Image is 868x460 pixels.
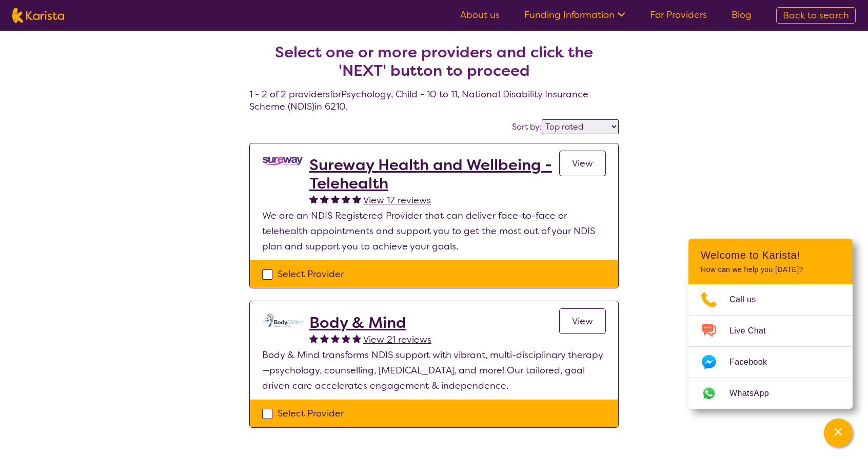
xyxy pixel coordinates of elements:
[262,43,606,80] h2: Select one or more providers and click the 'NEXT' button to proceed
[688,239,853,409] div: Channel Menu
[309,334,318,343] img: fullstar
[688,378,853,409] a: Web link opens in a new tab.
[309,195,318,203] img: fullstar
[559,308,606,334] a: View
[512,121,542,132] label: Sort by:
[12,8,64,23] img: Karista logo
[342,195,350,203] img: fullstar
[352,195,361,203] img: fullstar
[701,249,840,261] h2: Welcome to Karista!
[559,151,606,176] a: View
[524,9,625,21] a: Funding Information
[688,284,853,409] ul: Choose channel
[732,9,752,21] a: Blog
[363,193,431,208] a: View 17 reviews
[262,208,606,254] p: We are an NDIS Registered Provider that can deliver face-to-face or telehealth appointments and s...
[363,333,431,346] span: View 21 reviews
[783,9,849,22] span: Back to search
[262,313,303,327] img: qmpolprhjdhzpcuekzqg.svg
[309,313,431,332] a: Body & Mind
[729,354,779,370] span: Facebook
[729,292,768,307] span: Call us
[701,265,840,274] p: How can we help you [DATE]?
[363,194,431,206] span: View 17 reviews
[650,9,707,21] a: For Providers
[729,323,778,339] span: Live Chat
[320,195,329,203] img: fullstar
[262,347,606,393] p: Body & Mind transforms NDIS support with vibrant, multi-disciplinary therapy—psychology, counsell...
[331,195,340,203] img: fullstar
[363,332,431,347] a: View 21 reviews
[309,156,559,193] a: Sureway Health and Wellbeing - Telehealth
[320,334,329,343] img: fullstar
[342,334,350,343] img: fullstar
[572,157,593,170] span: View
[776,7,856,24] a: Back to search
[824,419,853,447] button: Channel Menu
[331,334,340,343] img: fullstar
[249,18,619,113] h4: 1 - 2 of 2 providers for Psychology , Child - 10 to 11 , National Disability Insurance Scheme (ND...
[460,9,500,21] a: About us
[352,334,361,343] img: fullstar
[572,315,593,327] span: View
[262,156,303,166] img: vgwqq8bzw4bddvbx0uac.png
[729,386,781,401] span: WhatsApp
